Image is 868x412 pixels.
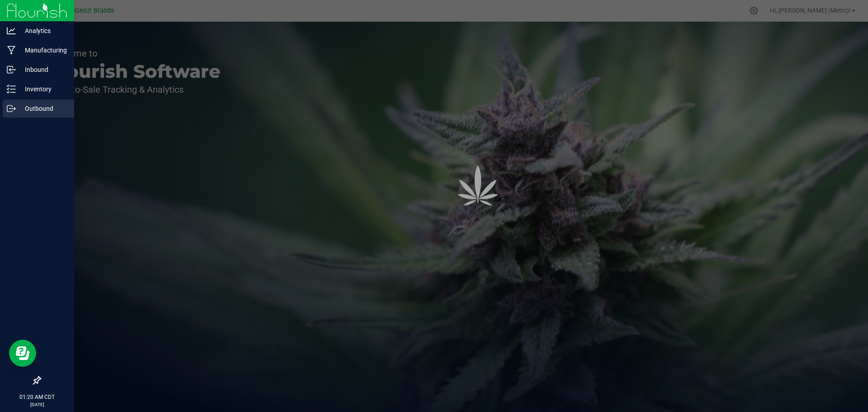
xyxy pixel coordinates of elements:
[7,26,16,35] inline-svg: Analytics
[7,46,16,55] inline-svg: Manufacturing
[16,45,70,56] p: Manufacturing
[16,25,70,36] p: Analytics
[7,85,16,94] inline-svg: Inventory
[16,103,70,114] p: Outbound
[4,393,70,401] p: 01:20 AM CDT
[4,401,70,408] p: [DATE]
[16,64,70,75] p: Inbound
[7,104,16,113] inline-svg: Outbound
[7,65,16,74] inline-svg: Inbound
[16,84,70,95] p: Inventory
[9,340,36,367] iframe: Resource center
